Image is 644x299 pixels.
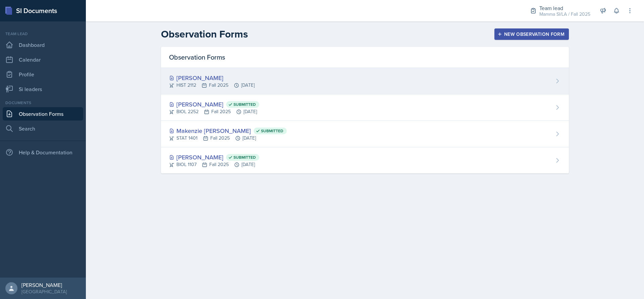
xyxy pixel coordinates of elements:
[161,28,248,40] h2: Observation Forms
[161,94,569,121] a: [PERSON_NAME] Submitted BIOL 2252Fall 2025[DATE]
[233,102,256,107] span: Submitted
[21,282,67,288] div: [PERSON_NAME]
[3,38,83,52] a: Dashboard
[169,100,259,109] div: [PERSON_NAME]
[169,82,255,89] div: HIST 2112 Fall 2025 [DATE]
[261,128,283,134] span: Submitted
[499,31,565,37] div: New Observation Form
[539,11,590,18] div: Mamma SI/LA / Fall 2025
[161,121,569,147] a: Makenzie [PERSON_NAME] Submitted STAT 1401Fall 2025[DATE]
[169,108,259,115] div: BIOL 2252 Fall 2025 [DATE]
[3,100,83,106] div: Documents
[3,107,83,121] a: Observation Forms
[3,122,83,135] a: Search
[3,68,83,81] a: Profile
[161,147,569,173] a: [PERSON_NAME] Submitted BIOL 1107Fall 2025[DATE]
[3,31,83,37] div: Team lead
[3,53,83,66] a: Calendar
[161,68,569,94] a: [PERSON_NAME] HIST 2112Fall 2025[DATE]
[494,28,569,40] button: New Observation Form
[21,288,67,295] div: [GEOGRAPHIC_DATA]
[233,155,256,160] span: Submitted
[169,153,259,162] div: [PERSON_NAME]
[169,126,287,135] div: Makenzie [PERSON_NAME]
[169,73,255,82] div: [PERSON_NAME]
[169,161,259,168] div: BIOL 1107 Fall 2025 [DATE]
[169,135,287,142] div: STAT 1401 Fall 2025 [DATE]
[3,146,83,159] div: Help & Documentation
[161,47,569,68] div: Observation Forms
[539,4,590,12] div: Team lead
[3,82,83,96] a: Si leaders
